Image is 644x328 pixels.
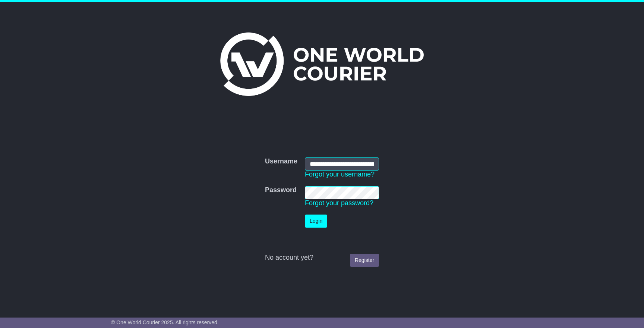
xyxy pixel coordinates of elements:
[305,215,327,228] button: Login
[265,157,297,166] label: Username
[111,319,219,325] span: © One World Courier 2025. All rights reserved.
[220,32,424,96] img: One World
[350,254,379,267] a: Register
[305,199,373,207] a: Forgot your password?
[265,186,297,194] label: Password
[305,171,375,178] a: Forgot your username?
[265,254,379,262] div: No account yet?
